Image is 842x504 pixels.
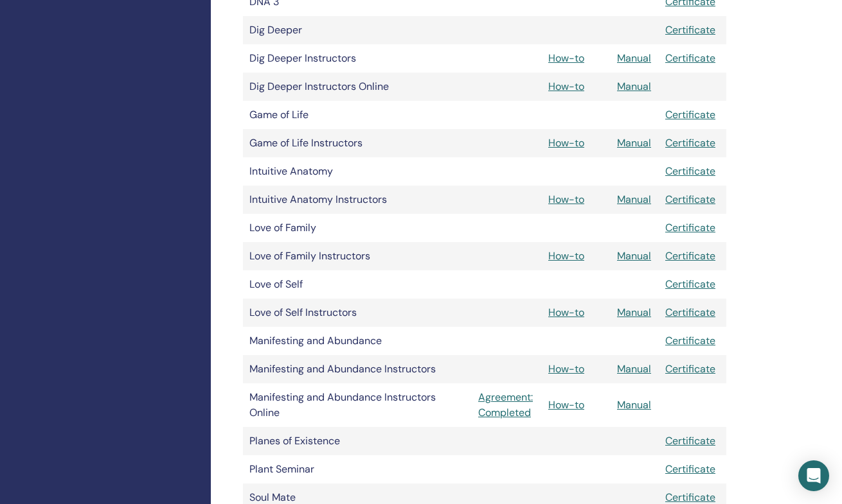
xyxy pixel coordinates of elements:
a: How-to [548,80,584,93]
td: Manifesting and Abundance [243,327,472,355]
td: Intuitive Anatomy [243,157,472,186]
a: Certificate [665,306,715,319]
a: How-to [548,51,584,65]
a: How-to [548,362,584,376]
a: How-to [548,136,584,150]
a: Certificate [665,334,715,347]
a: How-to [548,193,584,206]
td: Game of Life Instructors [243,129,472,157]
a: Manual [617,306,651,319]
a: Certificate [665,462,715,476]
td: Plant Seminar [243,455,472,483]
a: Certificate [665,136,715,150]
a: Certificate [665,491,715,504]
td: Game of Life [243,101,472,129]
a: Certificate [665,108,715,121]
td: Manifesting and Abundance Instructors Online [243,383,472,427]
a: Manual [617,249,651,263]
a: Certificate [665,51,715,65]
a: Certificate [665,164,715,178]
a: Manual [617,80,651,93]
a: Agreement: Completed [478,390,535,421]
a: Certificate [665,434,715,448]
td: Love of Self [243,270,472,299]
a: Manual [617,362,651,376]
a: Certificate [665,362,715,376]
td: Love of Family [243,214,472,242]
a: How-to [548,398,584,412]
a: Certificate [665,193,715,206]
td: Planes of Existence [243,427,472,455]
a: How-to [548,306,584,319]
td: Love of Self Instructors [243,299,472,327]
a: Manual [617,136,651,150]
a: Manual [617,51,651,65]
a: Manual [617,398,651,412]
a: Certificate [665,249,715,263]
td: Dig Deeper Instructors Online [243,73,472,101]
a: Certificate [665,221,715,234]
td: Intuitive Anatomy Instructors [243,186,472,214]
a: How-to [548,249,584,263]
td: Dig Deeper Instructors [243,44,472,73]
a: Certificate [665,277,715,291]
td: Love of Family Instructors [243,242,472,270]
td: Dig Deeper [243,16,472,44]
td: Manifesting and Abundance Instructors [243,355,472,383]
div: Open Intercom Messenger [798,460,829,491]
a: Certificate [665,23,715,37]
a: Manual [617,193,651,206]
